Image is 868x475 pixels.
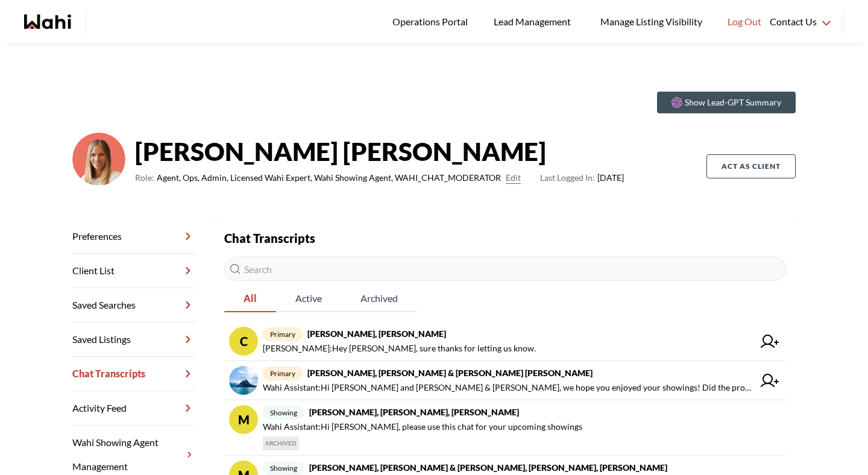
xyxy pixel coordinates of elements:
[72,357,195,391] a: Chat Transcripts
[706,154,796,178] button: Act as Client
[24,14,71,29] a: Wahi homepage
[263,366,303,380] span: primary
[263,327,303,341] span: primary
[540,171,624,185] span: [DATE]
[224,361,786,400] a: primary[PERSON_NAME], [PERSON_NAME] & [PERSON_NAME] [PERSON_NAME]Wahi Assistant:Hi [PERSON_NAME] ...
[224,257,786,281] input: Search
[263,341,536,356] span: [PERSON_NAME] : Hey [PERSON_NAME], sure thanks for letting us know.
[392,14,472,30] span: Operations Portal
[72,288,195,322] a: Saved Searches
[229,327,258,356] div: C
[157,171,501,185] span: Agent, Ops, Admin, Licensed Wahi Expert, Wahi Showing Agent, WAHI_CHAT_MODERATOR
[309,462,667,473] strong: [PERSON_NAME], [PERSON_NAME] & [PERSON_NAME], [PERSON_NAME], [PERSON_NAME]
[263,380,753,395] span: Wahi Assistant : Hi [PERSON_NAME] and [PERSON_NAME] & [PERSON_NAME], we hope you enjoyed your sho...
[224,322,786,361] a: Cprimary[PERSON_NAME], [PERSON_NAME][PERSON_NAME]:Hey [PERSON_NAME], sure thanks for letting us k...
[263,420,582,434] span: Wahi Assistant : Hi [PERSON_NAME], please use this chat for your upcoming showings
[135,171,154,185] span: Role:
[506,171,521,185] button: Edit
[72,391,195,426] a: Activity Feed
[728,14,761,30] span: Log Out
[307,368,593,378] strong: [PERSON_NAME], [PERSON_NAME] & [PERSON_NAME] [PERSON_NAME]
[597,14,706,30] span: Manage Listing Visibility
[276,286,341,312] button: Active
[540,172,595,183] span: Last Logged In:
[263,406,304,420] span: showing
[72,133,125,186] img: 0f07b375cde2b3f9.png
[263,461,304,475] span: showing
[229,366,258,395] img: chat avatar
[224,286,276,312] button: All
[341,286,417,312] button: Archived
[309,407,519,417] strong: [PERSON_NAME], [PERSON_NAME], [PERSON_NAME]
[224,231,315,245] strong: Chat Transcripts
[72,219,195,254] a: Preferences
[657,92,796,113] button: Show Lead-GPT Summary
[494,14,575,30] span: Lead Management
[72,322,195,357] a: Saved Listings
[307,329,446,339] strong: [PERSON_NAME], [PERSON_NAME]
[685,96,781,109] p: Show Lead-GPT Summary
[263,436,299,450] span: ARCHIVED
[229,405,258,434] div: M
[72,254,195,288] a: Client List
[135,133,624,169] strong: [PERSON_NAME] [PERSON_NAME]
[341,286,417,311] span: Archived
[276,286,341,311] span: Active
[224,400,786,456] a: Mshowing[PERSON_NAME], [PERSON_NAME], [PERSON_NAME]Wahi Assistant:Hi [PERSON_NAME], please use th...
[224,286,276,311] span: All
